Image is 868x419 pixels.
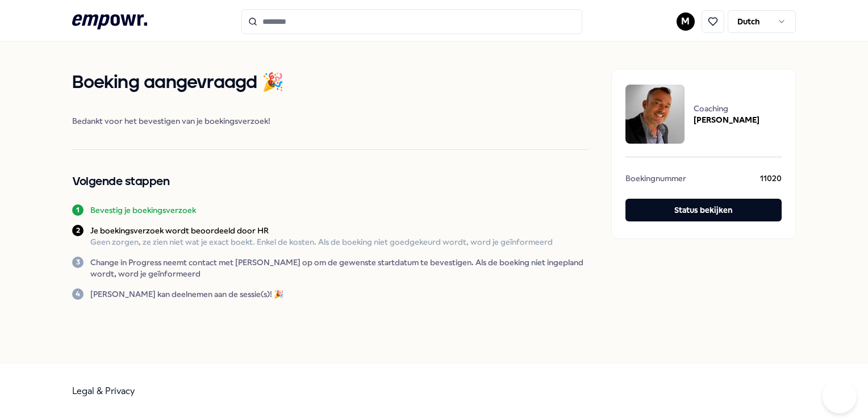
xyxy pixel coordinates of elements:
[677,12,695,31] button: M
[72,288,84,300] div: 4
[72,257,84,268] div: 3
[72,386,135,396] a: Legal & Privacy
[694,103,759,114] span: Coaching
[90,236,553,248] p: Geen zorgen, ze zien niet wat je exact boekt. Enkel de kosten. Als de boeking niet goedgekeurd wo...
[625,173,686,187] span: Boekingnummer
[90,288,283,300] p: [PERSON_NAME] kan deelnemen aan de sessie(s)! 🎉
[90,225,553,236] p: Je boekingsverzoek wordt beoordeeld door HR
[625,85,685,144] img: package image
[625,199,782,221] button: Status bekijken
[625,199,782,225] a: Status bekijken
[823,379,857,413] iframe: Help Scout Beacon - Open
[72,115,588,127] span: Bedankt voor het bevestigen van je boekingsverzoek!
[90,204,196,216] p: Bevestig je boekingsverzoek
[72,225,84,236] div: 2
[72,69,588,97] h1: Boeking aangevraagd 🎉
[90,257,588,279] p: Change in Progress neemt contact met [PERSON_NAME] op om de gewenste startdatum te bevestigen. Al...
[72,173,588,191] h2: Volgende stappen
[760,173,782,187] span: 11020
[72,204,84,216] div: 1
[694,114,759,125] span: [PERSON_NAME]
[241,9,582,34] input: Search for products, categories or subcategories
